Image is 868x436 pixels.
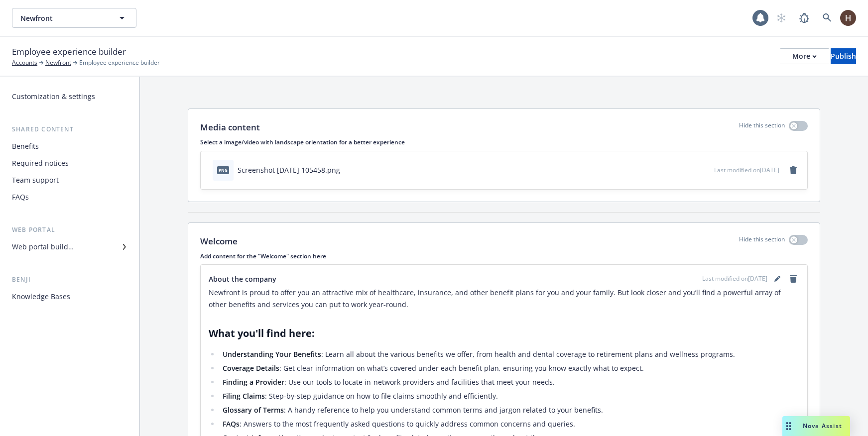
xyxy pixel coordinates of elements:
[794,8,814,28] a: Report a Bug
[12,58,37,67] a: Accounts
[12,45,126,58] span: Employee experience builder
[8,239,131,255] a: Web portal builder
[685,165,693,175] button: download file
[200,252,808,260] p: Add content for the "Welcome" section here
[220,404,799,416] li: : A handy reference to help you understand common terms and jargon related to your benefits.
[780,48,829,64] button: More
[12,289,70,305] div: Knowledge Bases
[739,235,785,248] p: Hide this section
[200,121,260,134] p: Media content
[771,273,783,285] a: editPencil
[12,138,39,154] div: Benefits
[220,390,799,402] li: : Step-by-step guidance on how to file claims smoothly and efficiently.
[223,349,321,359] strong: Understanding Your Benefits
[12,155,69,171] div: Required notices
[702,274,767,283] span: Last modified on [DATE]
[817,8,837,28] a: Search
[8,189,131,205] a: FAQs
[782,416,850,436] button: Nova Assist
[12,89,95,105] div: Customization & settings
[209,274,276,284] span: About the company
[739,121,785,134] p: Hide this section
[831,49,856,64] div: Publish
[12,172,59,188] div: Team support
[792,49,817,64] div: More
[223,391,265,401] strong: Filing Claims
[217,166,229,174] span: png
[8,138,131,154] a: Benefits
[223,419,240,429] strong: FAQs
[223,405,284,415] strong: Glossary of Terms
[701,165,710,175] button: preview file
[220,348,799,360] li: : Learn all about the various benefits we offer, from health and dental coverage to retirement pl...
[45,58,71,67] a: Newfront
[771,8,791,28] a: Start snowing
[79,58,160,67] span: Employee experience builder
[20,13,107,23] span: Newfront
[200,138,808,146] p: Select a image/video with landscape orientation for a better experience
[787,273,799,285] a: remove
[8,225,131,235] div: Web portal
[8,275,131,285] div: Benji
[220,376,799,388] li: : Use our tools to locate in-network providers and facilities that meet your needs.
[238,165,340,175] div: Screenshot [DATE] 105458.png
[787,164,799,176] a: remove
[12,239,74,255] div: Web portal builder
[840,10,856,26] img: photo
[831,48,856,64] button: Publish
[223,377,284,387] strong: Finding a Provider
[12,189,29,205] div: FAQs
[8,172,131,188] a: Team support
[220,418,799,430] li: : Answers to the most frequently asked questions to quickly address common concerns and queries.
[714,166,779,174] span: Last modified on [DATE]
[8,155,131,171] a: Required notices
[223,363,279,373] strong: Coverage Details
[8,89,131,105] a: Customization & settings
[8,289,131,305] a: Knowledge Bases
[782,416,795,436] div: Drag to move
[209,327,799,340] h2: What you'll find here:
[12,8,136,28] button: Newfront
[209,287,799,311] p: Newfront is proud to offer you an attractive mix of healthcare, insurance, and other benefit plan...
[8,124,131,134] div: Shared content
[220,362,799,374] li: : Get clear information on what’s covered under each benefit plan, ensuring you know exactly what...
[200,235,238,248] p: Welcome
[803,422,842,430] span: Nova Assist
